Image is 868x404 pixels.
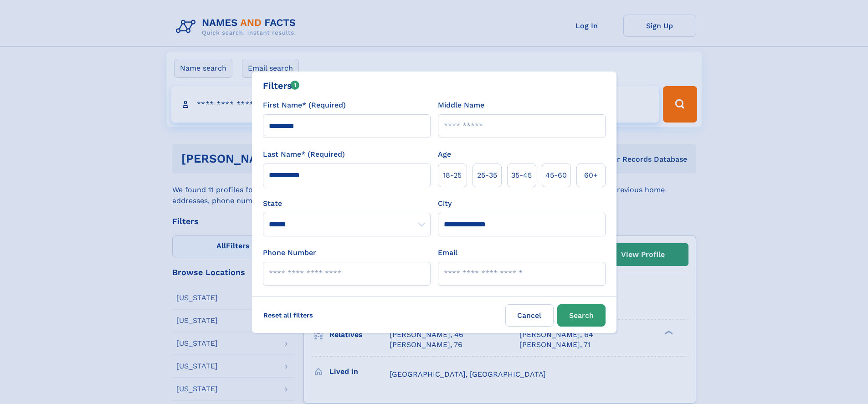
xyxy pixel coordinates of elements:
[438,247,457,258] label: Email
[545,170,567,181] span: 45‑60
[263,149,345,160] label: Last Name* (Required)
[584,170,598,181] span: 60+
[263,79,300,92] div: Filters
[438,198,452,209] label: City
[557,304,606,327] button: Search
[477,170,497,181] span: 25‑35
[263,247,316,258] label: Phone Number
[438,100,484,111] label: Middle Name
[257,304,319,326] label: Reset all filters
[438,149,451,160] label: Age
[263,198,431,209] label: State
[505,304,554,327] label: Cancel
[443,170,462,181] span: 18‑25
[511,170,532,181] span: 35‑45
[263,100,346,111] label: First Name* (Required)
